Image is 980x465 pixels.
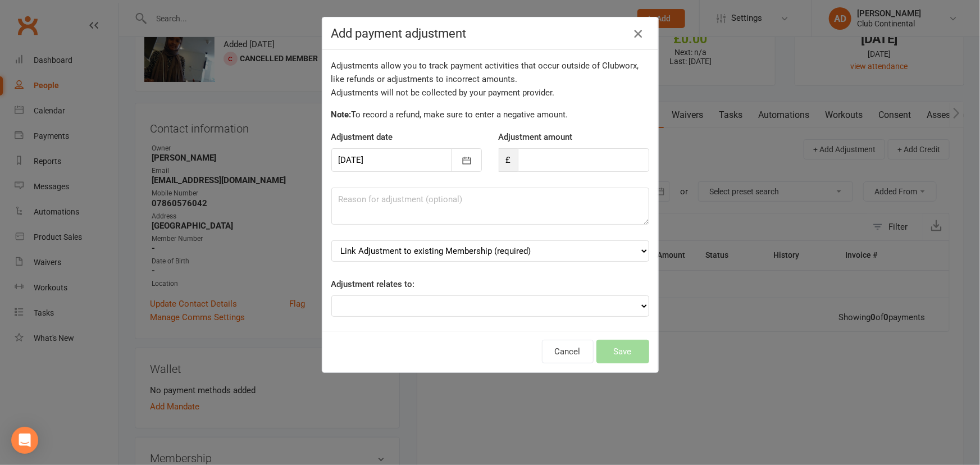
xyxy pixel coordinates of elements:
p: To record a refund, make sure to enter a negative amount. [331,108,649,121]
div: Open Intercom Messenger [11,427,38,454]
label: Adjustment relates to: [331,277,415,291]
h4: Add payment adjustment [331,26,649,40]
label: Adjustment date [331,130,393,144]
div: Adjustments allow you to track payment activities that occur outside of Clubworx, like refunds or... [331,59,649,99]
strong: Note: [331,110,352,120]
span: £ [499,148,518,172]
button: Close [629,25,647,43]
label: Adjustment amount [499,130,573,144]
button: Cancel [542,340,594,363]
